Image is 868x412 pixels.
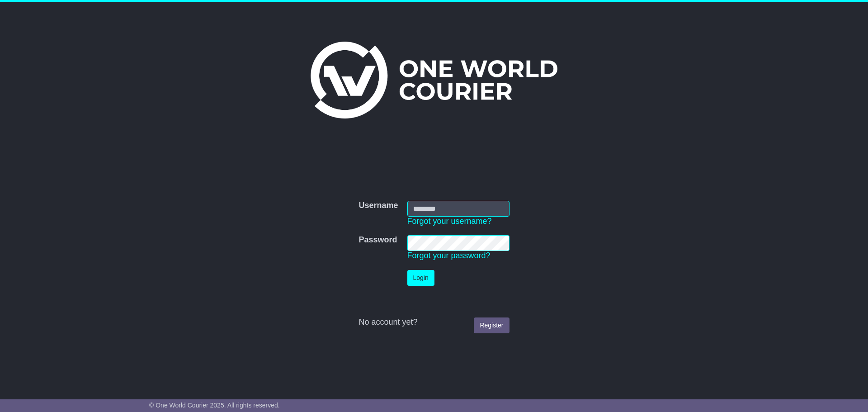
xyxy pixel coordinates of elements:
img: One World [311,42,557,118]
span: © One World Courier 2025. All rights reserved. [149,402,280,409]
a: Forgot your password? [407,251,491,260]
label: Username [359,201,398,211]
a: Register [474,317,509,333]
label: Password [359,235,397,245]
button: Login [407,270,434,286]
a: Forgot your username? [407,217,492,226]
div: No account yet? [359,317,509,327]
